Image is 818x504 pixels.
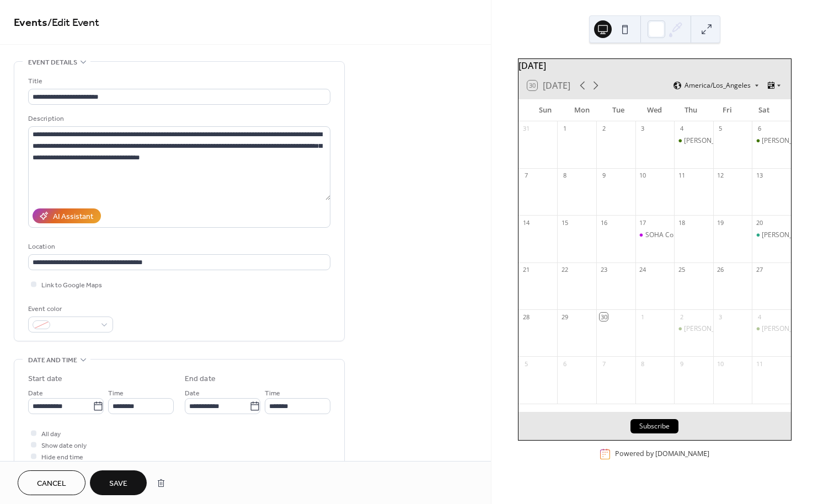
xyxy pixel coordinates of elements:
div: 29 [560,313,569,321]
div: 8 [560,171,569,180]
span: America/Los_Angeles [685,82,751,89]
div: 5 [717,125,725,133]
button: Save [90,470,147,495]
span: Cancel [37,478,66,490]
div: 3 [639,125,647,133]
div: 31 [522,125,530,133]
span: Save [109,478,127,490]
div: 4 [677,125,686,133]
div: 16 [600,218,608,227]
div: Tue [600,99,637,121]
div: Sherman Oaks Cleanup Days [752,136,791,146]
div: 11 [677,171,686,180]
div: 26 [717,266,725,274]
div: Fri [709,99,746,121]
div: Powered by [615,449,709,459]
div: 10 [717,360,725,368]
span: Event details [28,57,77,68]
div: Sat [746,99,782,121]
div: Start date [28,373,62,385]
div: 30 [600,313,608,321]
div: 24 [639,266,647,274]
div: 2 [677,313,686,321]
div: 21 [522,266,530,274]
a: Events [14,12,47,34]
span: Show date only [41,440,87,452]
div: 9 [600,171,608,180]
div: Mon [564,99,600,121]
div: Description [28,113,328,125]
div: 12 [717,171,725,180]
span: / Edit Event [47,12,99,34]
div: SOHA Community Meeting [635,230,675,240]
span: Date [28,388,43,399]
div: 1 [639,313,647,321]
div: Sherman Oaks Vision Committee Meeting [674,136,713,146]
span: Time [108,388,124,399]
div: 5 [522,360,530,368]
div: 1 [560,125,569,133]
div: 7 [522,171,530,180]
div: 14 [522,218,530,227]
div: 10 [639,171,647,180]
button: Cancel [18,470,85,495]
div: End date [185,373,216,385]
div: SOHA Community Meeting [645,230,728,240]
div: 6 [560,360,569,368]
span: Date [185,388,200,399]
div: Thu [673,99,709,121]
div: 23 [600,266,608,274]
div: 9 [677,360,686,368]
div: 7 [600,360,608,368]
div: 25 [677,266,686,274]
div: 4 [755,313,763,321]
div: 22 [560,266,569,274]
div: 3 [717,313,725,321]
div: 13 [755,171,763,180]
button: Subscribe [630,419,678,433]
div: Title [28,76,328,87]
span: Date and time [28,355,77,366]
div: 19 [717,218,725,227]
button: AI Assistant [33,208,101,223]
div: Location [28,241,328,253]
span: Hide end time [41,452,83,463]
div: 17 [639,218,647,227]
div: 28 [522,313,530,321]
div: 11 [755,360,763,368]
div: [DATE] [518,59,791,72]
span: All day [41,428,61,440]
div: Event color [28,303,111,315]
div: 15 [560,218,569,227]
div: Wed [637,99,673,121]
span: Time [265,388,280,399]
div: 8 [639,360,647,368]
div: 6 [755,125,763,133]
div: 27 [755,266,763,274]
a: [DOMAIN_NAME] [655,449,709,459]
span: Link to Google Maps [41,280,102,291]
div: AI Assistant [53,211,93,223]
div: Sherman Oaks Vision Committee Meeting [674,324,713,334]
div: 18 [677,218,686,227]
div: Sherman Oaks Cleanup Days [752,324,791,334]
div: Sun [527,99,564,121]
div: 2 [600,125,608,133]
div: 20 [755,218,763,227]
div: Sherman Oaks Cleanup Day [752,230,791,240]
